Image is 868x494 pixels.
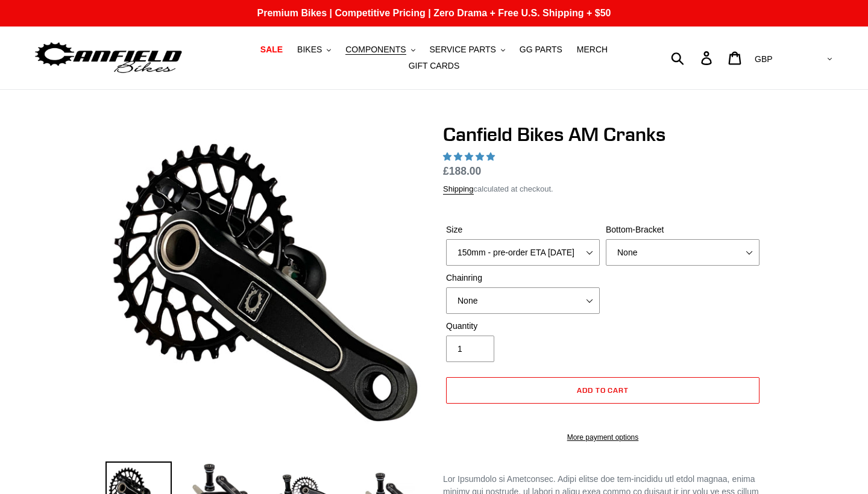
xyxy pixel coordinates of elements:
[297,45,322,55] span: BIKES
[571,42,614,58] a: MERCH
[33,39,184,77] img: Canfield Bikes
[577,45,608,55] span: MERCH
[446,377,759,404] button: Add to cart
[291,42,337,58] button: BIKES
[429,45,495,55] span: SERVICE PARTS
[520,45,562,55] span: GG PARTS
[254,42,289,58] a: SALE
[678,45,708,71] input: Search
[446,224,600,236] label: Size
[443,165,481,177] span: £188.00
[339,42,421,58] button: COMPONENTS
[443,123,763,146] h1: Canfield Bikes AM Cranks
[345,45,406,55] span: COMPONENTS
[403,58,466,74] a: GIFT CARDS
[443,183,763,195] div: calculated at checkout.
[443,184,474,195] a: Shipping
[514,42,568,58] a: GG PARTS
[409,61,460,71] span: GIFT CARDS
[577,386,629,395] span: Add to cart
[446,272,600,284] label: Chainring
[446,432,759,443] a: More payment options
[260,45,283,55] span: SALE
[446,320,600,333] label: Quantity
[423,42,511,58] button: SERVICE PARTS
[606,224,759,236] label: Bottom-Bracket
[443,152,497,161] span: 4.97 stars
